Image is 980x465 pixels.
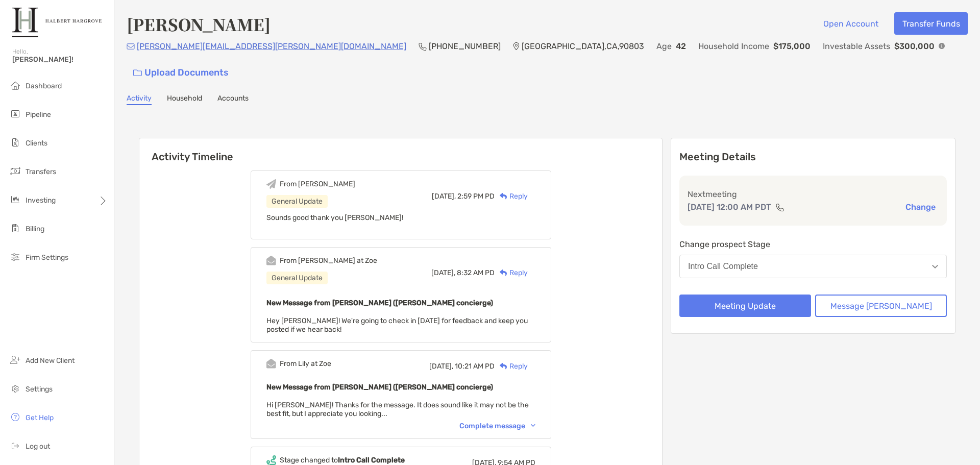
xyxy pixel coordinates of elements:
[500,193,507,200] img: Reply icon
[457,268,495,277] span: 8:32 AM PD
[266,256,276,265] img: Event icon
[698,40,769,53] p: Household Income
[26,385,53,394] span: Settings
[495,267,528,278] div: Reply
[676,40,686,53] p: 42
[9,193,21,206] img: investing icon
[9,108,21,120] img: pipeline icon
[902,202,939,212] button: Change
[688,262,758,271] div: Intro Call Complete
[280,359,331,368] div: From Lily at Zoe
[266,401,529,418] span: Hi [PERSON_NAME]! Thanks for the message. It does sound like it may not be the best fit, but I ap...
[266,272,328,284] div: General Update
[679,238,947,251] p: Change prospect Stage
[688,201,771,213] p: [DATE] 12:00 AM PDT
[266,383,493,391] b: New Message from [PERSON_NAME] ([PERSON_NAME] concierge)
[775,203,785,211] img: communication type
[500,270,507,276] img: Reply icon
[266,179,276,189] img: Event icon
[522,40,644,53] p: [GEOGRAPHIC_DATA] , CA , 90803
[26,356,75,365] span: Add New Client
[455,362,495,371] span: 10:21 AM PD
[266,195,328,208] div: General Update
[26,442,50,451] span: Log out
[679,255,947,278] button: Intro Call Complete
[26,253,68,262] span: Firm Settings
[280,256,377,265] div: From [PERSON_NAME] at Zoe
[419,42,427,51] img: Phone Icon
[432,192,456,201] span: [DATE],
[429,40,501,53] p: [PHONE_NUMBER]
[9,354,21,366] img: add_new_client icon
[457,192,495,201] span: 2:59 PM PD
[266,213,403,222] span: Sounds good thank you [PERSON_NAME]!
[9,165,21,177] img: transfers icon
[894,12,968,35] button: Transfer Funds
[429,362,453,371] span: [DATE],
[338,456,405,464] b: Intro Call Complete
[9,382,21,395] img: settings icon
[26,82,62,90] span: Dashboard
[9,411,21,423] img: get-help icon
[266,359,276,369] img: Event icon
[679,151,947,163] p: Meeting Details
[217,94,249,105] a: Accounts
[127,94,152,105] a: Activity
[939,43,945,49] img: Info Icon
[431,268,455,277] span: [DATE],
[26,196,56,205] span: Investing
[894,40,935,53] p: $300,000
[9,222,21,234] img: billing icon
[26,167,56,176] span: Transfers
[531,424,535,427] img: Chevron icon
[26,139,47,148] span: Clients
[127,43,135,50] img: Email Icon
[266,316,528,334] span: Hey [PERSON_NAME]! We're going to check in [DATE] for feedback and keep you posted if we hear back!
[9,79,21,91] img: dashboard icon
[280,456,405,464] div: Stage changed to
[12,55,108,64] span: [PERSON_NAME]!
[139,138,662,163] h6: Activity Timeline
[823,40,890,53] p: Investable Assets
[932,265,938,268] img: Open dropdown arrow
[500,363,507,370] img: Reply icon
[127,62,235,84] a: Upload Documents
[679,295,811,317] button: Meeting Update
[656,40,672,53] p: Age
[459,422,535,430] div: Complete message
[815,295,947,317] button: Message [PERSON_NAME]
[26,225,44,233] span: Billing
[266,455,276,465] img: Event icon
[9,136,21,149] img: clients icon
[9,439,21,452] img: logout icon
[266,299,493,307] b: New Message from [PERSON_NAME] ([PERSON_NAME] concierge)
[167,94,202,105] a: Household
[773,40,811,53] p: $175,000
[280,180,355,188] div: From [PERSON_NAME]
[127,12,271,36] h4: [PERSON_NAME]
[133,69,142,77] img: button icon
[815,12,886,35] button: Open Account
[12,4,102,41] img: Zoe Logo
[137,40,406,53] p: [PERSON_NAME][EMAIL_ADDRESS][PERSON_NAME][DOMAIN_NAME]
[688,188,939,201] p: Next meeting
[495,191,528,202] div: Reply
[9,251,21,263] img: firm-settings icon
[26,413,54,422] span: Get Help
[26,110,51,119] span: Pipeline
[495,361,528,372] div: Reply
[513,42,520,51] img: Location Icon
